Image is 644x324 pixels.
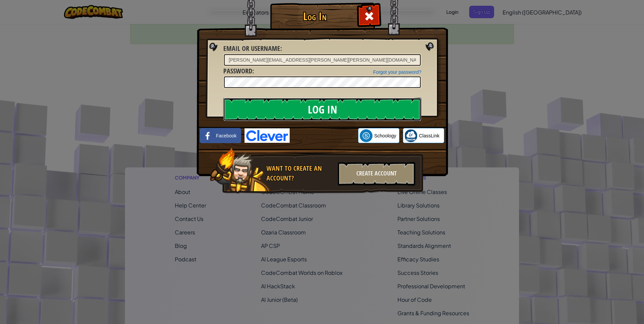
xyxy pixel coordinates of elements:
[360,129,373,142] img: schoology.png
[223,44,282,54] label: :
[419,132,440,139] span: ClassLink
[405,129,417,142] img: classlink-logo-small.png
[201,129,214,142] img: facebook_small.png
[272,10,358,22] h1: Log In
[245,128,290,143] img: clever-logo-blue.png
[338,162,415,186] div: Create Account
[223,66,252,75] span: Password
[374,132,396,139] span: Schoology
[223,98,421,121] input: Log In
[266,164,334,183] div: Want to create an account?
[223,44,280,53] span: Email or Username
[216,132,236,139] span: Facebook
[223,66,254,76] label: :
[373,69,421,75] a: Forgot your password?
[290,128,358,143] iframe: Sign in with Google Button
